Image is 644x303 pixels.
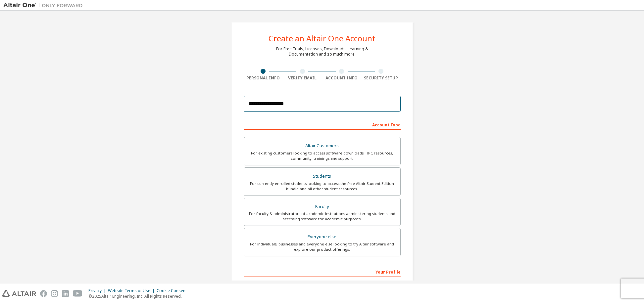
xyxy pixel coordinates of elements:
[248,151,396,161] div: For existing customers looking to access software downloads, HPC resources, community, trainings ...
[248,241,396,252] div: For individuals, businesses and everyone else looking to try Altair software and explore our prod...
[3,2,86,9] img: Altair One
[248,141,396,151] div: Altair Customers
[244,280,320,285] label: First Name
[244,119,401,130] div: Account Type
[88,293,191,299] p: © 2025 Altair Engineering, Inc. All Rights Reserved.
[361,75,401,81] div: Security Setup
[324,280,401,285] label: Last Name
[157,288,191,293] div: Cookie Consent
[51,290,58,297] img: instagram.svg
[283,75,322,81] div: Verify Email
[248,172,396,181] div: Students
[248,232,396,241] div: Everyone else
[2,290,36,297] img: altair_logo.svg
[40,290,47,297] img: facebook.svg
[88,288,108,293] div: Privacy
[276,46,368,57] div: For Free Trials, Licenses, Downloads, Learning & Documentation and so much more.
[62,290,69,297] img: linkedin.svg
[322,75,362,81] div: Account Info
[248,211,396,222] div: For faculty & administrators of academic institutions administering students and accessing softwa...
[269,34,375,42] div: Create an Altair One Account
[244,266,401,277] div: Your Profile
[248,181,396,192] div: For currently enrolled students looking to access the free Altair Student Edition bundle and all ...
[244,75,283,81] div: Personal Info
[248,202,396,211] div: Faculty
[73,290,82,297] img: youtube.svg
[108,288,157,293] div: Website Terms of Use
